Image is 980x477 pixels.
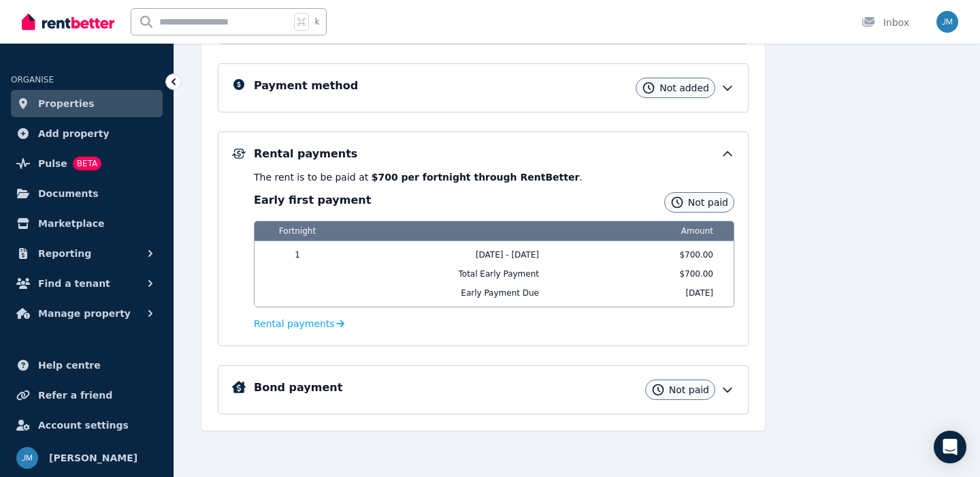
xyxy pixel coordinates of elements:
span: Help centre [38,357,101,373]
span: Not paid [688,196,728,209]
h5: Bond payment [254,380,342,396]
span: [DATE] - [DATE] [340,249,572,260]
button: Reporting [11,240,163,267]
span: Manage property [38,305,131,322]
img: Rental Payments [232,149,246,159]
a: Properties [11,90,163,117]
span: Pulse [38,155,67,172]
a: PulseBETA [11,150,163,177]
span: ORGANISE [11,75,54,84]
span: Rental payments [254,317,335,330]
a: Help centre [11,352,163,379]
span: Amount [580,221,719,241]
img: Bond Details [232,381,246,393]
span: BETA [73,157,101,170]
b: $700 per fortnight through RentBetter [372,172,580,183]
div: Open Intercom Messenger [934,431,966,463]
span: Fortnight [263,221,332,241]
a: Refer a friend [11,382,163,409]
span: Add property [38,125,110,142]
span: [DATE] [580,288,719,298]
h5: Payment method [254,78,358,94]
p: The rent is to be paid at . [254,170,734,184]
img: RentBetter [22,12,114,32]
span: Reporting [38,245,91,262]
span: Early Payment Due [340,288,572,298]
span: Not paid [669,383,709,397]
span: Documents [38,185,99,202]
a: Add property [11,120,163,147]
a: Marketplace [11,210,163,237]
span: k [314,16,319,27]
span: Not added [659,81,709,95]
img: Jason Ma [16,447,38,469]
span: Find a tenant [38,275,110,292]
span: Marketplace [38,215,104,232]
span: [PERSON_NAME] [49,450,137,466]
span: Properties [38,95,95,112]
button: Manage property [11,300,163,327]
a: Rental payments [254,317,344,330]
h5: Rental payments [254,146,357,162]
span: $700.00 [580,249,719,260]
h3: Early first payment [254,192,371,209]
button: Find a tenant [11,270,163,297]
div: Inbox [862,16,909,29]
a: Documents [11,180,163,207]
span: Total Early Payment [340,268,572,279]
span: 1 [263,249,332,260]
span: $700.00 [580,268,719,279]
img: Jason Ma [936,11,958,33]
span: Account settings [38,417,129,433]
span: Refer a friend [38,387,112,403]
a: Account settings [11,412,163,439]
